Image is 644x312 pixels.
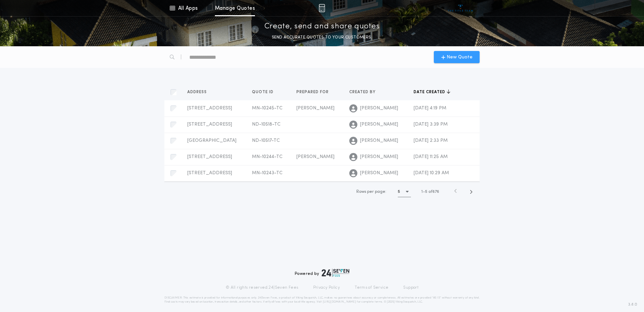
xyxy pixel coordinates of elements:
[398,186,411,197] button: 5
[403,285,418,290] a: Support
[414,89,450,96] button: Date created
[187,171,232,176] span: [STREET_ADDRESS]
[360,105,398,112] span: [PERSON_NAME]
[360,170,398,177] span: [PERSON_NAME]
[414,171,449,176] span: [DATE] 10:29 AM
[628,302,637,308] span: 3.8.0
[414,154,448,159] span: [DATE] 11:25 AM
[448,5,473,11] img: vs-icon
[414,138,448,143] span: [DATE] 2:33 PM
[421,190,423,194] span: 1
[414,89,447,95] span: Date created
[322,269,349,277] img: logo
[187,89,212,96] button: Address
[349,89,381,96] button: Created by
[252,171,283,176] span: MN-10243-TC
[187,106,232,111] span: [STREET_ADDRESS]
[434,51,480,63] button: New Quote
[414,106,446,111] span: [DATE] 4:19 PM
[187,89,208,95] span: Address
[313,285,340,290] a: Privacy Policy
[252,138,280,143] span: ND-10517-TC
[360,137,398,144] span: [PERSON_NAME]
[252,89,275,95] span: Quote ID
[252,89,279,96] button: Quote ID
[323,301,356,303] a: [URL][DOMAIN_NAME]
[356,190,386,194] span: Rows per page:
[296,89,330,95] span: Prepared for
[164,296,480,304] p: DISCLAIMER: This estimate is provided for informational purposes only. 24|Seven Fees, a product o...
[360,154,398,160] span: [PERSON_NAME]
[187,154,232,159] span: [STREET_ADDRESS]
[447,54,473,61] span: New Quote
[360,121,398,128] span: [PERSON_NAME]
[252,154,283,159] span: MN-10244-TC
[319,4,325,12] img: img
[349,89,377,95] span: Created by
[355,285,388,290] a: Terms of Service
[272,34,372,41] p: SEND ACCURATE QUOTES TO YOUR CUSTOMERS.
[252,106,283,111] span: MN-10245-TC
[187,122,232,127] span: [STREET_ADDRESS]
[296,106,334,111] span: [PERSON_NAME]
[425,190,427,194] span: 5
[428,189,439,195] span: of 676
[398,188,400,195] h1: 5
[226,285,298,290] p: © All rights reserved. 24|Seven Fees
[296,154,334,159] span: [PERSON_NAME]
[252,122,281,127] span: ND-10518-TC
[414,122,448,127] span: [DATE] 3:39 PM
[187,138,236,143] span: [GEOGRAPHIC_DATA]
[264,21,380,32] p: Create, send and share quotes
[295,269,349,277] div: Powered by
